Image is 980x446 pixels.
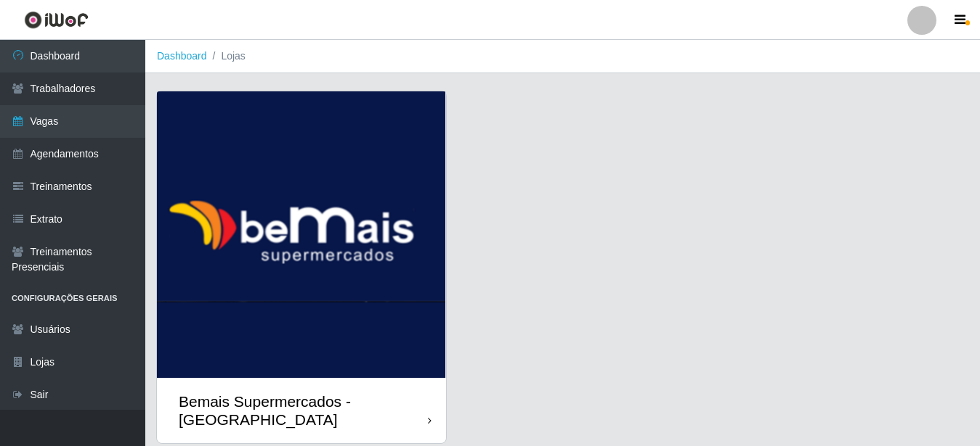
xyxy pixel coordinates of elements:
[145,40,980,73] nav: breadcrumb
[24,11,89,29] img: CoreUI Logo
[157,91,446,378] img: cardImg
[157,91,446,443] a: Bemais Supermercados - [GEOGRAPHIC_DATA]
[179,392,428,429] div: Bemais Supermercados - [GEOGRAPHIC_DATA]
[157,50,207,62] a: Dashboard
[207,49,246,64] li: Lojas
